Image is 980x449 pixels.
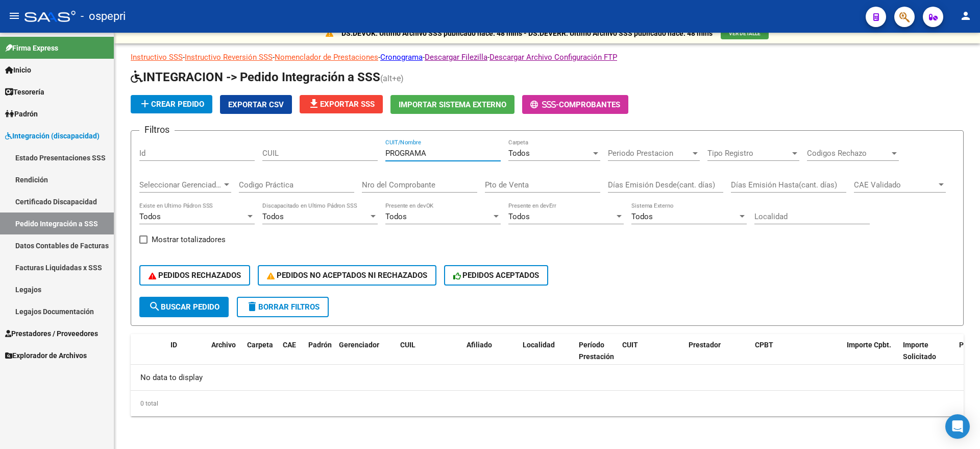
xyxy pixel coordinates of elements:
[279,334,304,379] datatable-header-cell: CAE
[5,130,100,141] span: Integración (discapacidad)
[152,233,226,246] span: Mostrar totalizadores
[170,341,177,349] span: ID
[396,334,462,379] datatable-header-cell: CUIL
[149,302,219,312] span: Buscar Pedido
[530,100,559,109] span: -
[308,341,332,349] span: Padrón
[400,341,415,349] span: CUIL
[211,341,236,349] span: Archivo
[81,5,126,28] span: - ospepri
[575,334,618,379] datatable-header-cell: Período Prestación
[380,53,423,62] a: Cronograma
[462,334,519,379] datatable-header-cell: Afiliado
[467,341,492,349] span: Afiliado
[508,149,530,158] span: Todos
[390,95,514,114] button: Importar Sistema Externo
[131,95,212,113] button: Crear Pedido
[8,10,20,22] mat-icon: menu
[131,391,964,416] div: 0 total
[308,98,320,110] mat-icon: file_download
[237,297,329,317] button: Borrar Filtros
[707,149,790,158] span: Tipo Registro
[335,334,396,379] datatable-header-cell: Gerenciador
[139,123,175,137] h3: Filtros
[267,271,427,280] span: PEDIDOS NO ACEPTADOS NI RECHAZADOS
[139,180,222,190] span: Seleccionar Gerenciador
[304,334,335,379] datatable-header-cell: Padrón
[131,52,964,63] p: - - - - -
[341,28,713,39] p: DS.DEVOK: Último Archivo SSS publicado hace: 48 mins - DS.DEVERR: Último Archivo SSS publicado ha...
[220,95,292,114] button: Exportar CSV
[5,328,98,339] span: Prestadores / Proveedores
[207,334,243,379] datatable-header-cell: Archivo
[684,334,751,379] datatable-header-cell: Prestador
[246,302,320,312] span: Borrar Filtros
[618,334,684,379] datatable-header-cell: CUIT
[631,212,653,221] span: Todos
[5,86,44,98] span: Tesorería
[139,98,151,110] mat-icon: add
[243,334,279,379] datatable-header-cell: Carpeta
[721,28,769,39] button: VER DETALLE
[453,271,540,280] span: PEDIDOS ACEPTADOS
[5,108,38,120] span: Padrón
[519,334,575,379] datatable-header-cell: Localidad
[522,95,628,114] button: -Comprobantes
[854,180,937,190] span: CAE Validado
[399,100,506,109] span: Importar Sistema Externo
[339,341,379,349] span: Gerenciador
[729,31,761,36] span: VER DETALLE
[139,100,204,109] span: Crear Pedido
[523,341,555,349] span: Localidad
[622,341,638,349] span: CUIT
[899,334,955,379] datatable-header-cell: Importe Solicitado
[380,74,404,83] span: (alt+e)
[847,341,891,349] span: Importe Cpbt.
[5,350,87,361] span: Explorador de Archivos
[945,414,970,439] div: Open Intercom Messenger
[131,53,183,62] a: Instructivo SSS
[385,212,407,221] span: Todos
[755,341,773,349] span: CPBT
[166,334,207,379] datatable-header-cell: ID
[149,271,241,280] span: PEDIDOS RECHAZADOS
[5,64,31,76] span: Inicio
[131,70,380,84] span: INTEGRACION -> Pedido Integración a SSS
[139,297,229,317] button: Buscar Pedido
[751,334,843,379] datatable-header-cell: CPBT
[903,341,936,361] span: Importe Solicitado
[843,334,899,379] datatable-header-cell: Importe Cpbt.
[508,212,530,221] span: Todos
[149,300,161,313] mat-icon: search
[283,341,296,349] span: CAE
[262,212,284,221] span: Todos
[5,42,58,54] span: Firma Express
[960,10,972,22] mat-icon: person
[308,100,375,109] span: Exportar SSS
[139,212,161,221] span: Todos
[559,100,620,109] span: Comprobantes
[807,149,890,158] span: Codigos Rechazo
[579,341,614,361] span: Período Prestación
[131,365,964,390] div: No data to display
[689,341,721,349] span: Prestador
[300,95,383,113] button: Exportar SSS
[489,53,617,62] a: Descargar Archivo Configuración FTP
[425,53,487,62] a: Descargar Filezilla
[246,300,258,313] mat-icon: delete
[228,100,284,109] span: Exportar CSV
[185,53,273,62] a: Instructivo Reversión SSS
[608,149,691,158] span: Periodo Prestacion
[275,53,378,62] a: Nomenclador de Prestaciones
[139,265,250,286] button: PEDIDOS RECHAZADOS
[444,265,549,286] button: PEDIDOS ACEPTADOS
[258,265,436,286] button: PEDIDOS NO ACEPTADOS NI RECHAZADOS
[247,341,273,349] span: Carpeta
